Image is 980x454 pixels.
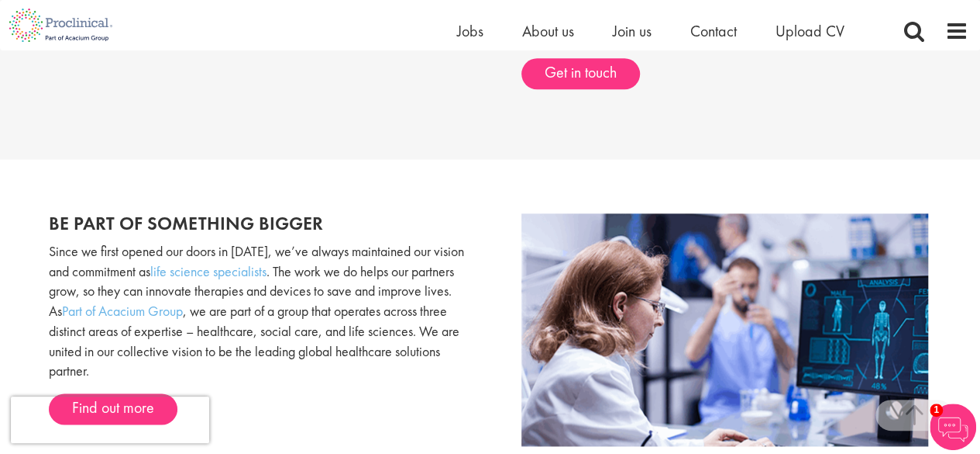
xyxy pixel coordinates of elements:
[775,21,844,41] a: Upload CV
[11,397,209,443] iframe: reCAPTCHA
[49,213,479,234] h2: Be part of something bigger
[62,302,183,320] a: Part of Acacium Group
[521,58,640,89] a: Get in touch
[49,241,479,381] p: Since we first opened our doors in [DATE], we’ve always maintained our vision and commitment as ....
[49,393,177,425] a: Find out more
[457,21,483,41] a: Jobs
[930,404,943,417] span: 1
[150,262,266,280] a: life science specialists
[613,21,652,41] a: Join us
[690,21,737,41] a: Contact
[522,21,574,41] a: About us
[930,404,976,450] img: Chatbot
